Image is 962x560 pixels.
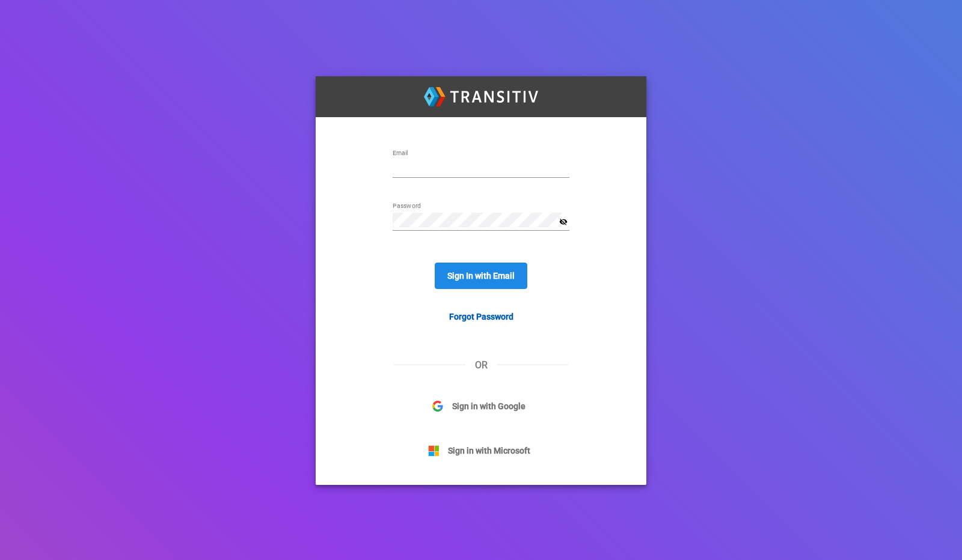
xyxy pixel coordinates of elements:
[443,400,535,413] span: Sign in with Google
[440,306,523,329] a: Forgot Password
[439,444,539,457] span: Sign in with Microsoft
[447,271,515,281] span: Sign In with Email
[465,359,497,371] span: OR
[424,87,538,106] img: TransitivLogoWhite.svg
[424,392,538,420] button: Sign in with Google
[420,437,543,464] button: Sign in with Microsoft
[559,218,568,227] mat-icon: visibility_off
[557,216,569,228] button: Hide password
[435,263,527,289] button: Sign In with Email
[449,312,513,321] span: Forgot Password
